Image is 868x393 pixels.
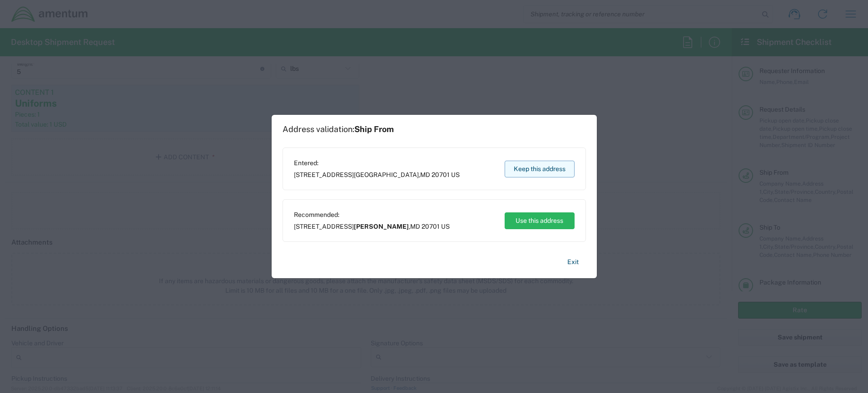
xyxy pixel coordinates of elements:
[432,171,450,178] span: 20701
[410,223,420,230] span: MD
[505,212,575,229] button: Use this address
[354,223,409,230] span: [PERSON_NAME]
[283,124,394,134] h1: Address validation:
[560,254,586,270] button: Exit
[294,159,460,167] span: Entered:
[451,171,460,178] span: US
[294,211,450,219] span: Recommended:
[422,223,440,230] span: 20701
[354,171,419,178] span: [GEOGRAPHIC_DATA]
[441,223,450,230] span: US
[505,161,575,177] button: Keep this address
[294,171,460,179] span: [STREET_ADDRESS] ,
[354,124,394,134] span: Ship From
[420,171,430,178] span: MD
[294,222,450,231] span: [STREET_ADDRESS] ,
